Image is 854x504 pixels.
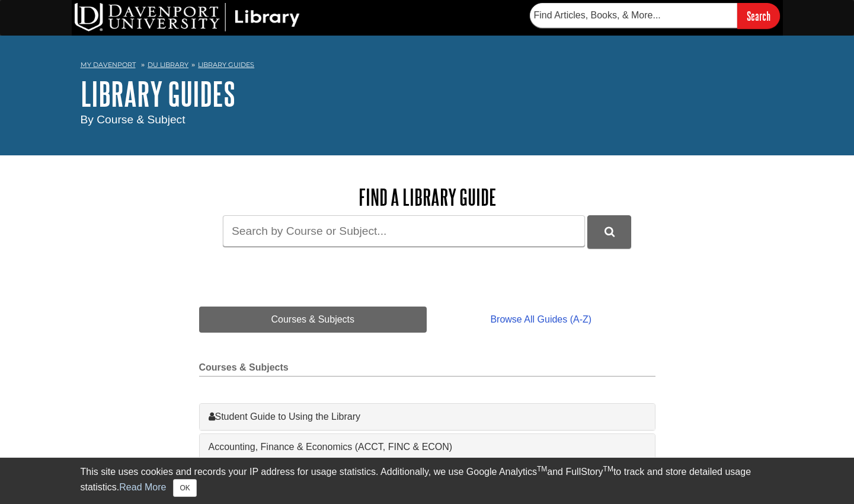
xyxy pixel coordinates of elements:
h2: Find a Library Guide [199,185,655,209]
a: Browse All Guides (A-Z) [427,307,655,333]
nav: breadcrumb [81,57,774,76]
form: Searches DU Library's articles, books, and more [530,3,780,28]
button: Close [173,479,196,497]
sup: TM [537,465,547,473]
a: Library Guides [198,60,254,69]
input: Search by Course or Subject... [223,215,585,247]
input: Find Articles, Books, & More... [530,3,737,28]
input: Search [737,3,780,28]
a: DU Library [148,60,188,69]
img: DU Library [75,3,300,31]
div: This site uses cookies and records your IP address for usage statistics. Additionally, we use Goo... [81,465,774,497]
h1: Library Guides [81,76,774,111]
a: My Davenport [81,60,136,70]
a: Read More [119,482,166,492]
a: Student Guide to Using the Library [209,410,646,424]
sup: TM [603,465,613,473]
a: Courses & Subjects [199,307,427,333]
i: Search Library Guides [604,227,615,237]
a: Accounting, Finance & Economics (ACCT, FINC & ECON) [209,440,646,454]
div: By Course & Subject [81,111,774,129]
h2: Courses & Subjects [199,362,655,377]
